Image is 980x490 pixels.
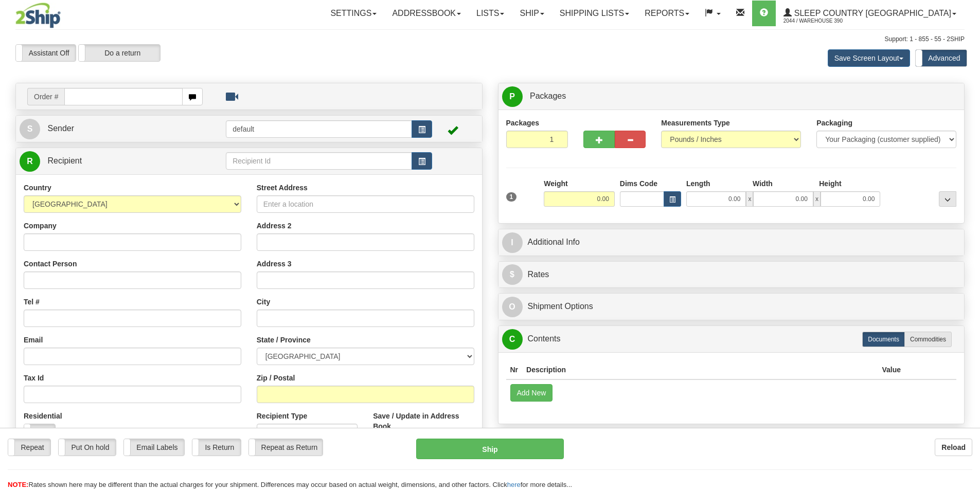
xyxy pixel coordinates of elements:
[257,335,311,345] label: State / Province
[15,3,61,28] img: logo2044.jpg
[530,92,566,100] span: Packages
[469,1,512,26] a: Lists
[59,439,116,456] label: Put On hold
[20,118,226,139] a: S Sender
[192,439,241,456] label: Is Return
[956,192,979,297] iframe: chat widget
[502,329,523,350] span: C
[502,297,523,317] span: O
[816,118,852,128] label: Packaging
[257,373,295,383] label: Zip / Postal
[226,152,412,170] input: Recipient Id
[257,195,474,213] input: Enter a location
[904,332,952,347] label: Commodities
[384,1,469,26] a: Addressbook
[544,178,567,189] label: Weight
[506,192,517,202] span: 1
[512,1,551,26] a: Ship
[637,1,697,26] a: Reports
[502,329,961,350] a: CContents
[15,35,965,44] div: Support: 1 - 855 - 55 - 2SHIP
[828,49,910,67] button: Save Screen Layout
[47,156,82,165] span: Recipient
[813,191,821,207] span: x
[24,411,62,421] label: Residential
[776,1,964,26] a: Sleep Country [GEOGRAPHIC_DATA] 2044 / Warehouse 390
[8,439,50,456] label: Repeat
[819,178,842,189] label: Height
[27,88,64,105] span: Order #
[24,424,55,441] label: No
[502,264,961,285] a: $Rates
[507,481,521,488] a: here
[862,332,905,347] label: Documents
[620,178,657,189] label: Dims Code
[522,360,878,379] th: Description
[916,50,967,66] label: Advanced
[257,259,292,269] label: Address 3
[502,86,523,107] span: P
[24,221,57,231] label: Company
[935,439,972,456] button: Reload
[373,411,474,431] label: Save / Update in Address Book
[323,1,384,26] a: Settings
[8,481,28,488] span: NOTE:
[416,439,564,459] button: Ship
[502,296,961,317] a: OShipment Options
[16,45,76,61] label: Assistant Off
[661,118,730,128] label: Measurements Type
[939,191,956,207] div: ...
[20,151,203,172] a: R Recipient
[502,86,961,107] a: P Packages
[506,118,540,128] label: Packages
[24,297,40,307] label: Tel #
[506,360,523,379] th: Nr
[552,1,637,26] a: Shipping lists
[792,9,951,17] span: Sleep Country [GEOGRAPHIC_DATA]
[502,264,523,285] span: $
[746,191,753,207] span: x
[24,183,51,193] label: Country
[510,384,553,402] button: Add New
[20,151,40,172] span: R
[257,411,308,421] label: Recipient Type
[226,120,412,138] input: Sender Id
[257,297,270,307] label: City
[124,439,184,456] label: Email Labels
[502,232,961,253] a: IAdditional Info
[24,335,43,345] label: Email
[783,16,861,26] span: 2044 / Warehouse 390
[878,360,905,379] th: Value
[79,45,160,61] label: Do a return
[47,124,74,133] span: Sender
[686,178,710,189] label: Length
[24,373,44,383] label: Tax Id
[24,259,77,269] label: Contact Person
[20,119,40,139] span: S
[941,443,966,451] b: Reload
[257,221,292,231] label: Address 2
[257,183,308,193] label: Street Address
[502,232,523,253] span: I
[753,178,773,189] label: Width
[249,439,323,456] label: Repeat as Return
